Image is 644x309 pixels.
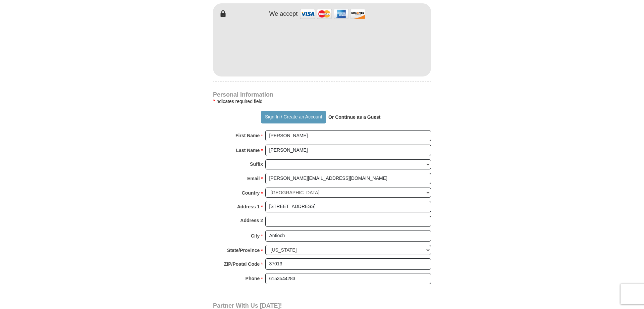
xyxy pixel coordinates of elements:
[247,174,260,183] strong: Email
[240,216,263,225] strong: Address 2
[250,159,263,169] strong: Suffix
[213,97,431,105] div: Indicates required field
[269,10,298,18] h4: We accept
[213,302,282,309] span: Partner With Us [DATE]!
[299,7,366,21] img: credit cards accepted
[237,202,260,211] strong: Address 1
[251,231,260,241] strong: City
[224,259,260,269] strong: ZIP/Postal Code
[227,246,260,255] strong: State/Province
[328,114,381,120] strong: Or Continue as a Guest
[236,146,260,155] strong: Last Name
[213,92,431,97] h4: Personal Information
[261,111,326,123] button: Sign In / Create an Account
[246,274,260,283] strong: Phone
[242,188,260,198] strong: Country
[235,131,260,140] strong: First Name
